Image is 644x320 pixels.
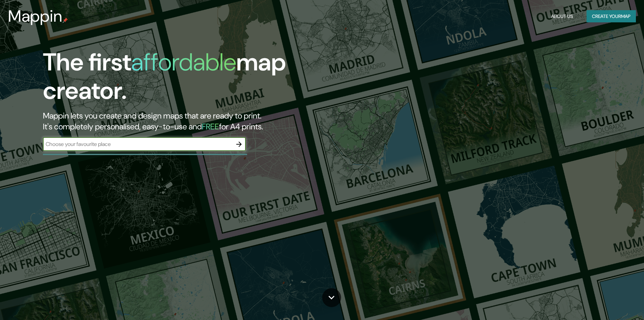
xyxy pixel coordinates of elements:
h2: Mappin lets you create and design maps that are ready to print. It's completely personalised, eas... [43,110,365,132]
input: Choose your favourite place [43,140,232,148]
h5: FREE [202,121,219,132]
img: mappin-pin [63,18,68,23]
button: About Us [548,10,576,23]
h3: Mappin [8,7,63,26]
h1: affordable [131,46,236,78]
h1: The first map creator. [43,48,365,110]
button: Create yourmap [587,10,636,23]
